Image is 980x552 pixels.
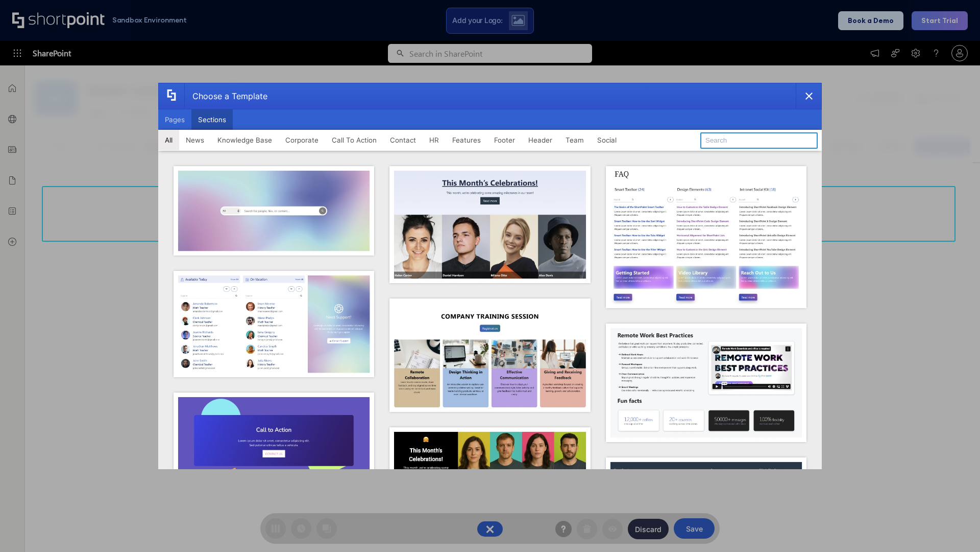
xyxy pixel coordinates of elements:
[487,130,522,150] button: Footer
[591,130,623,150] button: Social
[191,109,233,130] button: Sections
[279,130,325,150] button: Corporate
[559,130,591,150] button: Team
[446,130,487,150] button: Features
[929,503,980,552] iframe: Chat Widget
[383,130,423,150] button: Contact
[325,130,383,150] button: Call To Action
[158,130,179,150] button: All
[158,109,191,130] button: Pages
[158,83,822,469] div: template selector
[211,130,279,150] button: Knowledge Base
[522,130,559,150] button: Header
[700,132,818,149] input: Search
[179,130,211,150] button: News
[423,130,446,150] button: HR
[184,83,267,109] div: Choose a Template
